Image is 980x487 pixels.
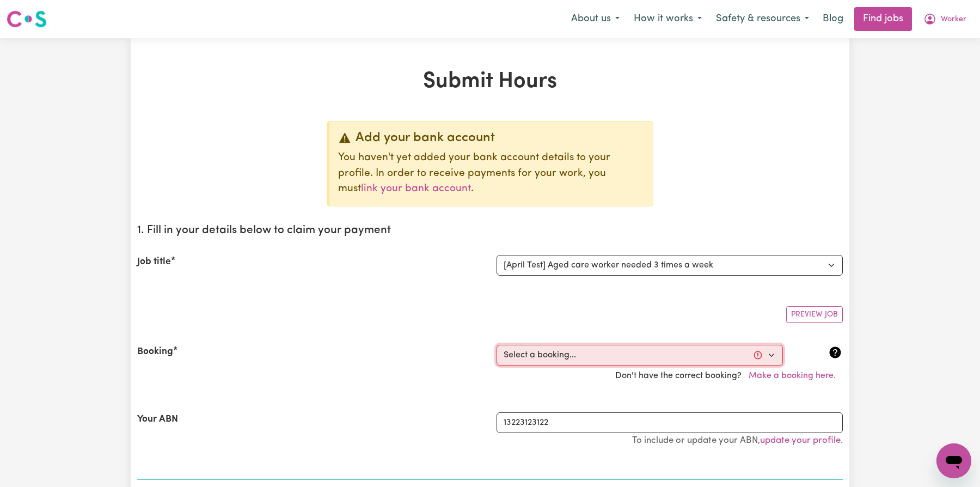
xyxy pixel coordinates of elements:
label: Your ABN [137,412,178,427]
a: Careseekers logo [7,7,47,32]
h2: 1. Fill in your details below to claim your payment [137,224,843,238]
a: Blog [816,7,850,31]
a: Find jobs [854,7,912,31]
h1: Submit Hours [137,69,843,95]
a: update your profile [760,436,841,445]
img: Careseekers logo [7,9,47,29]
div: Add your bank account [338,130,644,146]
span: Worker [941,14,966,26]
label: Job title [137,255,171,269]
button: About us [564,8,627,31]
span: Don't have the correct booking? [615,372,843,380]
button: How it works [627,8,709,31]
p: You haven't yet added your bank account details to your profile. In order to receive payments for... [338,150,644,197]
button: Safety & resources [709,8,816,31]
small: To include or update your ABN, . [632,436,843,445]
iframe: Button to launch messaging window [936,443,971,478]
button: Preview Job [786,306,843,323]
a: link your bank account [361,184,471,194]
button: My Account [916,8,973,31]
button: Make a booking here. [742,366,843,386]
label: Booking [137,345,173,359]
